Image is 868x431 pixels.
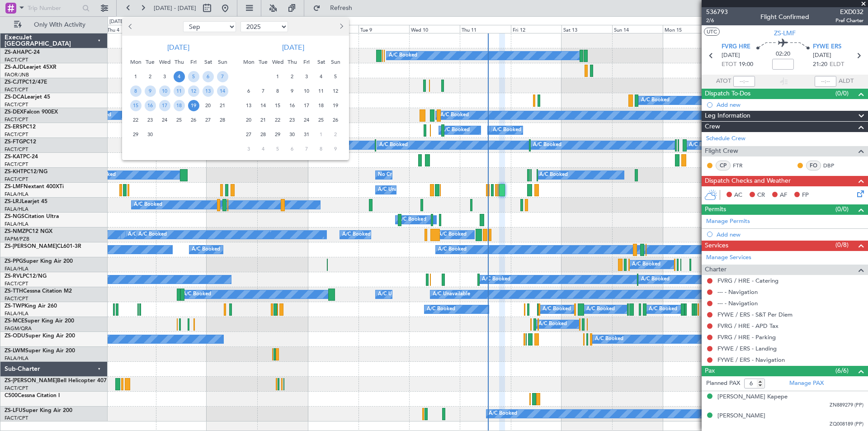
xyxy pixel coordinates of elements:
div: 28-10-2025 [256,127,270,142]
div: Thu [285,55,299,69]
div: 14-9-2025 [215,84,230,98]
span: 18 [316,100,327,111]
span: 2 [330,129,341,140]
span: 30 [287,129,298,140]
div: 15-9-2025 [128,98,143,113]
div: 24-10-2025 [299,113,314,127]
div: 19-9-2025 [186,98,201,113]
div: 20-10-2025 [241,113,256,127]
div: 16-9-2025 [143,98,157,113]
div: Wed [157,55,172,69]
div: 21-10-2025 [256,113,270,127]
div: 10-9-2025 [157,84,172,98]
div: 7-10-2025 [256,84,270,98]
div: 12-10-2025 [328,84,343,98]
span: 26 [330,114,341,126]
span: 30 [145,129,156,140]
span: 14 [217,85,228,97]
span: 16 [145,100,156,111]
div: 16-10-2025 [285,98,299,113]
div: 3-11-2025 [241,142,256,156]
span: 28 [217,114,228,126]
span: 11 [316,85,327,97]
button: Previous month [126,19,136,34]
div: 5-11-2025 [270,142,285,156]
span: 3 [243,143,255,155]
span: 2 [287,71,298,82]
span: 4 [316,71,327,82]
div: 9-10-2025 [285,84,299,98]
div: 21-9-2025 [215,98,230,113]
span: 10 [159,85,170,97]
div: 3-9-2025 [157,69,172,84]
span: 1 [130,71,142,82]
span: 7 [217,71,228,82]
span: 10 [301,85,312,97]
span: 27 [203,114,214,126]
span: 5 [330,71,341,82]
span: 22 [272,114,283,126]
span: 17 [301,100,312,111]
div: 6-11-2025 [285,142,299,156]
select: Select year [241,21,288,32]
span: 4 [258,143,269,155]
span: 21 [217,100,228,111]
div: 28-9-2025 [215,113,230,127]
span: 19 [330,100,341,111]
div: Mon [128,55,143,69]
div: 18-10-2025 [314,98,328,113]
div: 24-9-2025 [157,113,172,127]
div: 23-9-2025 [143,113,157,127]
div: 27-9-2025 [201,113,215,127]
div: Fri [186,55,201,69]
span: 20 [243,114,255,126]
div: 2-10-2025 [285,69,299,84]
span: 3 [159,71,170,82]
span: 5 [188,71,199,82]
div: 11-9-2025 [172,84,186,98]
div: 11-10-2025 [314,84,328,98]
span: 31 [301,129,312,140]
div: Tue [256,55,270,69]
div: 29-10-2025 [270,127,285,142]
span: 8 [130,85,142,97]
span: 12 [188,85,199,97]
div: 2-9-2025 [143,69,157,84]
span: 24 [301,114,312,126]
div: 1-10-2025 [270,69,285,84]
div: 14-10-2025 [256,98,270,113]
span: 6 [287,143,298,155]
span: 9 [145,85,156,97]
span: 12 [330,85,341,97]
div: 26-9-2025 [186,113,201,127]
button: Next month [336,19,346,34]
span: 1 [316,129,327,140]
span: 27 [243,129,255,140]
span: 2 [145,71,156,82]
div: 30-10-2025 [285,127,299,142]
div: Sun [215,55,230,69]
div: 13-10-2025 [241,98,256,113]
div: Sun [328,55,343,69]
div: 10-10-2025 [299,84,314,98]
span: 20 [203,100,214,111]
span: 5 [272,143,283,155]
div: 2-11-2025 [328,127,343,142]
span: 9 [287,85,298,97]
span: 24 [159,114,170,126]
span: 23 [287,114,298,126]
div: Mon [241,55,256,69]
div: 25-9-2025 [172,113,186,127]
span: 18 [174,100,185,111]
span: 13 [203,85,214,97]
span: 3 [301,71,312,82]
div: 27-10-2025 [241,127,256,142]
span: 21 [258,114,269,126]
div: 26-10-2025 [328,113,343,127]
div: 29-9-2025 [128,127,143,142]
div: 7-11-2025 [299,142,314,156]
div: 22-10-2025 [270,113,285,127]
span: 15 [130,100,142,111]
div: 17-9-2025 [157,98,172,113]
div: Fri [299,55,314,69]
